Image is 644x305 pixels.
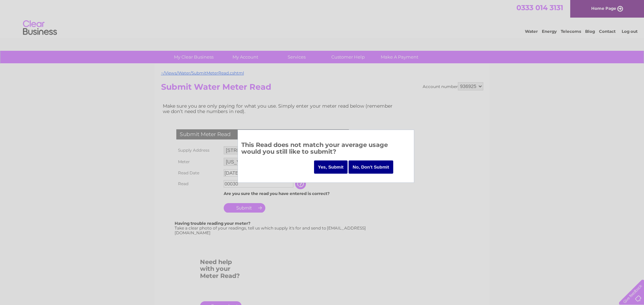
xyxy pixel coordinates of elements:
a: Log out [622,29,638,34]
h3: This Read does not match your average usage would you still like to submit? [241,140,410,159]
input: No, Don't Submit [349,160,393,174]
a: Telecoms [561,29,581,34]
a: Energy [542,29,557,34]
a: Contact [599,29,616,34]
a: Blog [585,29,595,34]
input: Yes, Submit [314,160,348,174]
div: Clear Business is a trading name of Verastar Limited (registered in [GEOGRAPHIC_DATA] No. 3667643... [162,4,482,33]
a: Water [525,29,538,34]
a: 0333 014 3131 [516,3,563,12]
img: logo.png [23,18,57,38]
